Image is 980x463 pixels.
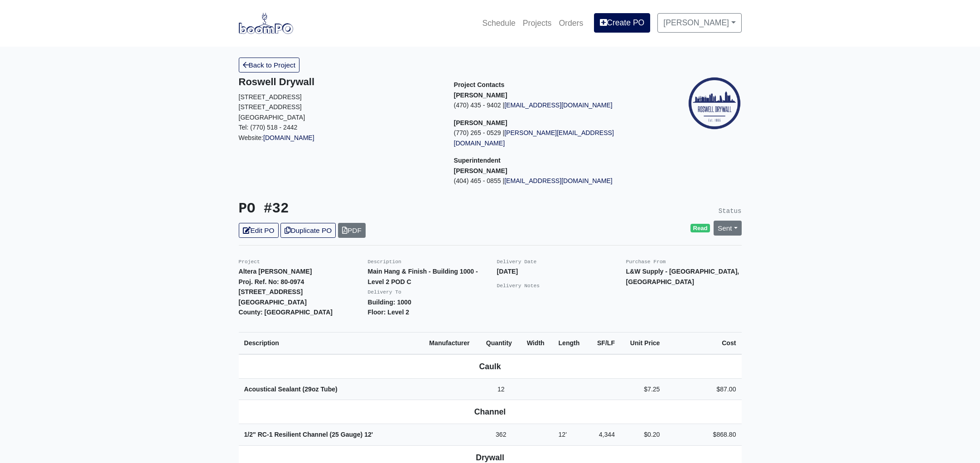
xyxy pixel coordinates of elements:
[714,221,742,236] a: Sent
[589,332,620,354] th: SF/LF
[478,13,519,33] a: Schedule
[239,268,312,275] strong: Altera [PERSON_NAME]
[454,157,501,164] span: Superintendent
[239,76,440,143] div: Website:
[244,431,373,438] strong: 1/2" RC-1 Resilient Channel (25 Gauge)
[479,362,501,371] b: Caulk
[690,224,710,233] span: Read
[239,259,260,265] small: Project
[368,289,401,295] small: Delivery To
[454,128,656,148] p: (770) 265 - 0529 |
[476,453,504,462] b: Drywall
[239,76,440,88] h5: Roswell Drywall
[665,378,741,400] td: $87.00
[521,332,553,354] th: Width
[368,309,410,316] strong: Floor: Level 2
[454,100,656,111] p: (470) 435 - 9402 |
[239,223,279,238] a: Edit PO
[589,424,620,446] td: 4,344
[657,13,741,32] a: [PERSON_NAME]
[239,92,440,102] p: [STREET_ADDRESS]
[338,223,366,238] a: PDF
[239,122,440,133] p: Tel: (770) 518 - 2442
[481,332,521,354] th: Quantity
[239,112,440,123] p: [GEOGRAPHIC_DATA]
[481,424,521,446] td: 362
[280,223,336,238] a: Duplicate PO
[497,259,537,265] small: Delivery Date
[454,81,505,88] span: Project Contacts
[454,92,507,99] strong: [PERSON_NAME]
[454,129,614,147] a: [PERSON_NAME][EMAIL_ADDRESS][DOMAIN_NAME]
[497,268,518,275] strong: [DATE]
[239,201,483,217] h3: PO #32
[665,332,741,354] th: Cost
[497,283,540,289] small: Delivery Notes
[263,134,314,141] a: [DOMAIN_NAME]
[620,424,665,446] td: $0.20
[239,58,300,72] a: Back to Project
[244,386,338,393] strong: Acoustical Sealant (29oz Tube)
[665,424,741,446] td: $868.80
[239,288,303,295] strong: [STREET_ADDRESS]
[474,407,506,416] b: Channel
[620,378,665,400] td: $7.25
[555,13,587,33] a: Orders
[239,278,304,285] strong: Proj. Ref. No: 80-0974
[424,332,480,354] th: Manufacturer
[553,332,589,354] th: Length
[504,177,613,184] a: [EMAIL_ADDRESS][DOMAIN_NAME]
[239,13,293,34] img: boomPO
[594,13,650,32] a: Create PO
[239,309,333,316] strong: County: [GEOGRAPHIC_DATA]
[364,431,373,438] span: 12'
[481,378,521,400] td: 12
[239,299,307,306] strong: [GEOGRAPHIC_DATA]
[454,176,656,186] p: (404) 465 - 0855 |
[558,431,566,438] span: 12'
[519,13,555,33] a: Projects
[239,332,424,354] th: Description
[368,299,411,306] strong: Building: 1000
[626,266,742,287] p: L&W Supply - [GEOGRAPHIC_DATA], [GEOGRAPHIC_DATA]
[454,119,507,126] strong: [PERSON_NAME]
[504,101,613,109] a: [EMAIL_ADDRESS][DOMAIN_NAME]
[368,259,401,265] small: Description
[454,167,507,174] strong: [PERSON_NAME]
[719,207,742,215] small: Status
[368,268,478,285] strong: Main Hang & Finish - Building 1000 - Level 2 POD C
[239,102,440,112] p: [STREET_ADDRESS]
[620,332,665,354] th: Unit Price
[626,259,666,265] small: Purchase From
